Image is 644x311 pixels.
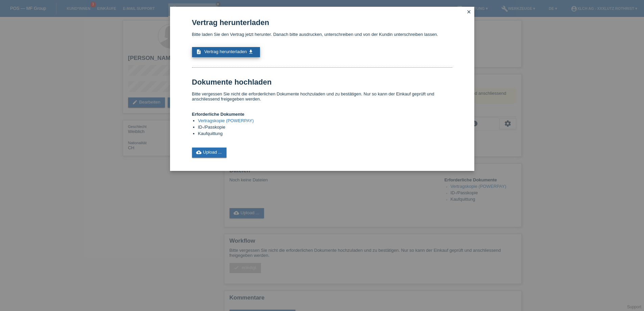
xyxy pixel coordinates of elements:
[198,131,452,137] li: Kaufquittung
[192,148,227,158] a: cloud_uploadUpload ...
[196,150,201,155] i: cloud_upload
[192,91,452,102] p: Bitte vergessen Sie nicht die erforderlichen Dokumente hochzuladen und zu bestätigen. Nur so kann...
[198,118,254,123] a: Vertragskopie (POWERPAY)
[198,125,452,131] li: ID-/Passkopie
[196,49,201,54] i: description
[466,9,472,15] i: close
[204,49,247,54] span: Vertrag herunterladen
[192,78,452,86] h1: Dokumente hochladen
[464,8,473,16] a: close
[192,18,452,27] h1: Vertrag herunterladen
[192,47,260,57] a: description Vertrag herunterladen get_app
[248,49,254,54] i: get_app
[192,32,452,37] p: Bitte laden Sie den Vertrag jetzt herunter. Danach bitte ausdrucken, unterschreiben und von der K...
[192,112,452,117] h4: Erforderliche Dokumente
